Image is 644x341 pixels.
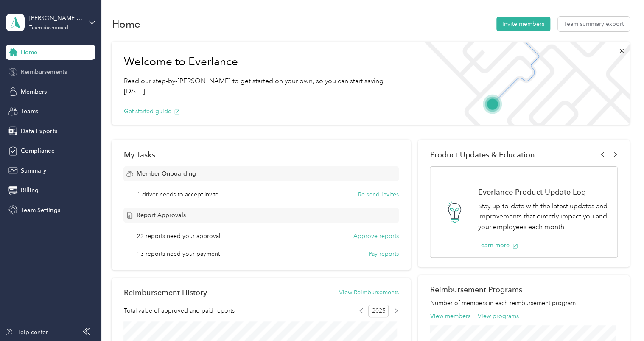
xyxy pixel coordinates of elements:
span: 2025 [368,305,389,317]
span: Product Updates & Education [430,150,535,159]
img: Welcome to everlance [415,42,630,125]
button: View members [430,312,470,321]
p: Number of members in each reimbursement program. [430,299,617,307]
span: Billing [21,186,39,195]
span: Teams [21,107,38,116]
button: View Reimbursements [339,288,399,297]
span: Member Onboarding [136,169,196,178]
span: 13 reports need your payment [137,249,220,258]
h2: Reimbursement History [123,288,207,297]
span: Reimbursements [21,67,67,76]
span: Members [21,87,47,96]
p: Read our step-by-[PERSON_NAME] to get started on your own, so you can start saving [DATE]. [123,76,403,97]
span: 1 driver needs to accept invite [137,190,218,199]
span: Compliance [21,146,54,155]
div: Team dashboard [29,25,68,31]
span: Report Approvals [136,211,185,220]
span: Summary [21,166,46,175]
button: Get started guide [123,107,180,116]
h1: Home [112,20,140,28]
iframe: Everlance-gr Chat Button Frame [596,293,644,341]
button: Pay reports [369,249,399,258]
p: Stay up-to-date with the latest updates and improvements that directly impact you and your employ... [478,201,608,232]
div: [PERSON_NAME] Transport [29,14,82,22]
h2: Reimbursement Programs [430,285,617,294]
button: Team summary export [558,17,630,31]
button: Invite members [496,17,550,31]
div: My Tasks [123,150,398,159]
span: 22 reports need your approval [137,232,220,240]
span: Team Settings [21,206,60,215]
span: Data Exports [21,127,57,136]
button: View programs [478,312,519,321]
span: Total value of approved and paid reports [123,306,234,315]
button: Learn more [478,241,518,250]
span: Home [21,48,37,57]
h1: Everlance Product Update Log [478,187,608,196]
button: Approve reports [353,232,399,240]
button: Re-send invites [358,190,399,199]
button: Help center [5,328,48,337]
h1: Welcome to Everlance [123,55,403,69]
